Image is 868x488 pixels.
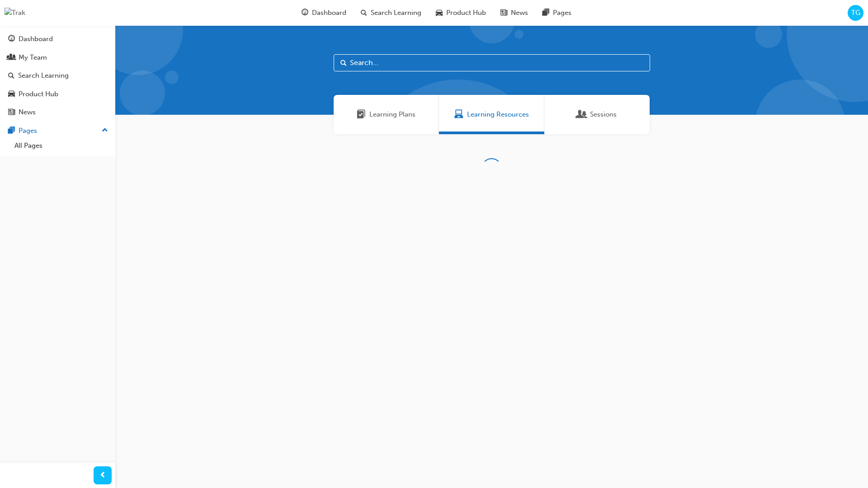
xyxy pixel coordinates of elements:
a: guage-iconDashboard [294,4,354,22]
a: Search Learning [4,67,112,84]
span: news-icon [500,7,507,19]
span: people-icon [8,54,15,62]
div: Pages [19,126,37,136]
div: Search Learning [18,70,69,81]
a: SessionsSessions [544,95,650,134]
span: pages-icon [8,127,15,135]
span: Search [340,58,347,68]
img: Trak [5,8,25,18]
button: DashboardMy TeamSearch LearningProduct HubNews [4,29,112,122]
a: Learning ResourcesLearning Resources [439,95,544,134]
div: Dashboard [19,34,53,44]
button: Pages [4,122,112,139]
span: Learning Resources [454,109,463,120]
span: Sessions [577,109,586,120]
div: News [19,107,36,117]
span: car-icon [8,90,15,99]
a: car-iconProduct Hub [429,4,493,22]
span: Search Learning [371,8,421,18]
span: prev-icon [99,470,106,481]
span: News [511,8,528,18]
span: Sessions [590,109,617,120]
span: guage-icon [302,7,308,19]
a: Dashboard [4,31,112,47]
span: search-icon [8,72,14,80]
span: guage-icon [8,35,15,43]
span: up-icon [102,125,108,136]
span: Product Hub [446,8,486,18]
span: Learning Resources [467,109,529,120]
span: Dashboard [312,8,346,18]
a: Learning PlansLearning Plans [334,95,439,134]
a: pages-iconPages [535,4,579,22]
span: TG [851,8,860,18]
span: Learning Plans [357,109,366,120]
span: search-icon [361,7,367,19]
a: My Team [4,49,112,66]
span: news-icon [8,108,15,117]
div: Product Hub [19,89,58,99]
span: Learning Plans [369,109,415,120]
span: Pages [553,8,571,18]
input: Search... [334,54,650,71]
a: search-iconSearch Learning [354,4,429,22]
a: Product Hub [4,86,112,103]
a: News [4,104,112,121]
span: pages-icon [542,7,549,19]
a: All Pages [11,139,112,153]
a: news-iconNews [493,4,535,22]
button: TG [848,5,863,21]
div: My Team [19,52,47,63]
span: car-icon [436,7,443,19]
